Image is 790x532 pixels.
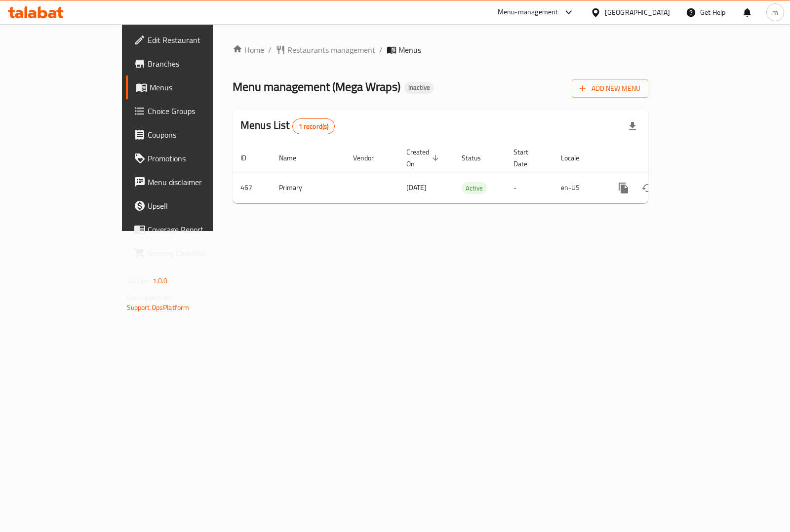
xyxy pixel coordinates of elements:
span: Coupons [148,129,246,141]
span: Add New Menu [580,82,640,95]
span: Status [462,152,494,164]
span: Restaurants management [287,44,375,56]
div: Inactive [404,82,434,94]
a: Edit Restaurant [126,28,254,52]
table: enhanced table [233,143,714,203]
button: more [612,176,635,200]
a: Branches [126,52,254,76]
div: Menu-management [498,6,558,18]
span: Inactive [404,83,434,92]
div: [GEOGRAPHIC_DATA] [605,7,670,18]
li: / [379,44,383,56]
span: Upsell [148,200,246,212]
td: - [506,173,553,203]
div: Total records count [292,118,335,134]
span: Branches [148,58,246,70]
span: Edit Restaurant [148,34,246,46]
span: Vendor [353,152,387,164]
a: Coverage Report [126,218,254,241]
button: Change Status [635,176,659,200]
td: en-US [553,173,604,203]
a: Promotions [126,147,254,170]
a: Menu disclaimer [126,170,254,194]
th: Actions [604,143,714,173]
a: Support.OpsPlatform [127,301,190,314]
span: Name [279,152,309,164]
div: Export file [621,114,644,138]
span: Active [462,183,487,194]
span: Choice Groups [148,105,246,117]
span: Coverage Report [148,224,246,235]
a: Coupons [126,123,254,147]
span: Menu management ( Mega Wraps ) [233,76,400,98]
a: Choice Groups [126,99,254,123]
a: Grocery Checklist [126,241,254,265]
nav: breadcrumb [233,44,648,56]
li: / [268,44,272,56]
span: Menu disclaimer [148,176,246,188]
span: Get support on: [127,291,172,304]
span: Grocery Checklist [148,247,246,259]
span: ID [240,152,259,164]
span: 1 record(s) [293,122,335,131]
span: Start Date [513,146,541,170]
span: Menus [398,44,421,56]
span: Promotions [148,152,246,164]
a: Upsell [126,194,254,218]
a: Restaurants management [276,44,375,56]
span: Menus [150,81,246,93]
span: m [772,7,778,18]
span: Version: [127,274,151,287]
td: Primary [271,173,345,203]
h2: Menus List [240,118,335,134]
span: Created On [406,146,442,170]
button: Add New Menu [572,79,648,98]
span: 1.0.0 [153,274,168,287]
span: Locale [561,152,592,164]
a: Menus [126,76,254,99]
span: [DATE] [406,181,427,194]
